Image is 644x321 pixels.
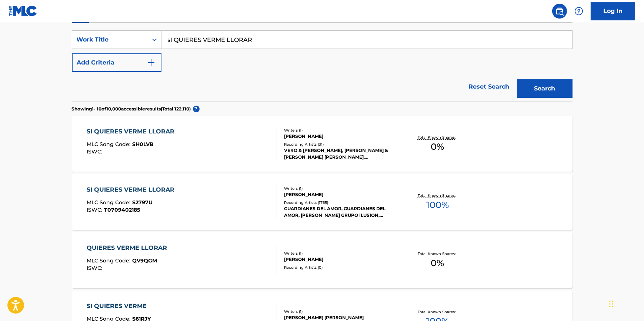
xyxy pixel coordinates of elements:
[418,135,457,140] p: Total Known Shares:
[87,127,178,136] div: SI QUIERES VERME LLORAR
[72,116,573,172] a: SI QUIERES VERME LLORARMLC Song Code:SH0LVBISWC:Writers (1)[PERSON_NAME]Recording Artists (31)VER...
[72,53,161,72] button: Add Criteria
[87,185,178,194] div: SI QUIERES VERME LLORAR
[284,191,396,198] div: [PERSON_NAME]
[72,232,573,288] a: QUIERES VERME LLORARMLC Song Code:QV9QGMISWC:Writers (1)[PERSON_NAME]Recording Artists (0)Total K...
[132,199,153,206] span: S2797U
[132,257,157,264] span: QV9QGM
[284,147,396,160] div: VERO & [PERSON_NAME], [PERSON_NAME] & [PERSON_NAME] [PERSON_NAME], [PERSON_NAME] & [PERSON_NAME],...
[465,79,513,95] a: Reset Search
[284,256,396,263] div: [PERSON_NAME]
[418,251,457,257] p: Total Known Shares:
[284,309,396,314] div: Writers ( 1 )
[517,79,573,98] button: Search
[284,133,396,140] div: [PERSON_NAME]
[87,148,104,155] span: ISWC :
[284,186,396,191] div: Writers ( 1 )
[284,314,396,321] div: [PERSON_NAME] [PERSON_NAME]
[87,257,132,264] span: MLC Song Code :
[87,265,104,271] span: ISWC :
[72,30,573,102] form: Search Form
[193,106,200,112] span: ?
[132,141,154,148] span: SH0LVB
[87,141,132,148] span: MLC Song Code :
[284,128,396,133] div: Writers ( 1 )
[284,205,396,219] div: GUARDIANES DEL AMOR, GUARDIANES DEL AMOR, [PERSON_NAME] GRUPO ILUSION, [PERSON_NAME], [PERSON_NAME]
[72,106,191,112] p: Showing 1 - 10 of 10,000 accessible results (Total 122,110 )
[284,265,396,270] div: Recording Artists ( 0 )
[431,140,444,153] span: 0 %
[77,35,143,44] div: Work Title
[418,193,457,198] p: Total Known Shares:
[87,199,132,206] span: MLC Song Code :
[431,257,444,270] span: 0 %
[284,251,396,256] div: Writers ( 1 )
[104,206,140,213] span: T0709402185
[591,2,635,20] a: Log In
[284,142,396,147] div: Recording Artists ( 31 )
[147,58,156,67] img: 9d2ae6d4665cec9f34b9.svg
[609,293,614,315] div: Drag
[552,4,567,19] a: Public Search
[87,206,104,213] span: ISWC :
[284,200,396,205] div: Recording Artists ( 1765 )
[426,198,449,212] span: 100 %
[574,7,583,16] img: help
[72,174,573,230] a: SI QUIERES VERME LLORARMLC Song Code:S2797UISWC:T0709402185Writers (1)[PERSON_NAME]Recording Arti...
[418,309,457,315] p: Total Known Shares:
[607,285,644,321] iframe: Chat Widget
[87,302,151,311] div: SI QUIERES VERME
[571,4,586,19] div: Help
[9,6,37,16] img: MLC Logo
[555,7,564,16] img: search
[87,244,171,252] div: QUIERES VERME LLORAR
